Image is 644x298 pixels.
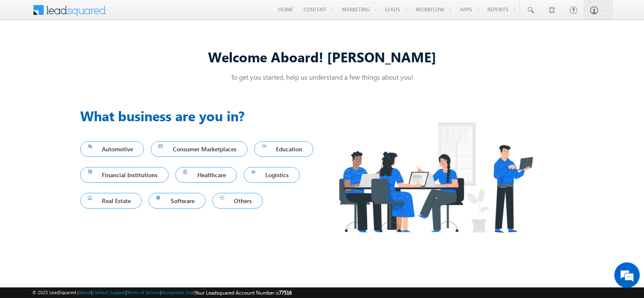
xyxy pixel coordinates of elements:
[251,169,292,181] span: Logistics
[88,169,161,181] span: Financial Institutions
[79,290,91,295] a: About
[158,143,240,155] span: Consumer Marketplaces
[80,47,564,66] div: Welcome Aboard! [PERSON_NAME]
[80,106,322,126] h3: What business are you in?
[322,106,549,249] img: Industry.png
[88,195,135,206] span: Real Estate
[156,195,198,206] span: Software
[127,290,160,295] a: Terms of Service
[161,290,194,295] a: Acceptable Use
[88,143,137,155] span: Automotive
[80,72,564,81] p: To get you started, help us understand a few things about you!
[279,290,292,296] span: 77516
[195,290,292,296] span: Your Leadsquared Account Number is
[92,290,126,295] a: Contact Support
[220,195,256,206] span: Others
[32,289,292,297] span: © 2025 LeadSquared | | | | |
[183,169,229,181] span: Healthcare
[262,143,306,155] span: Education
